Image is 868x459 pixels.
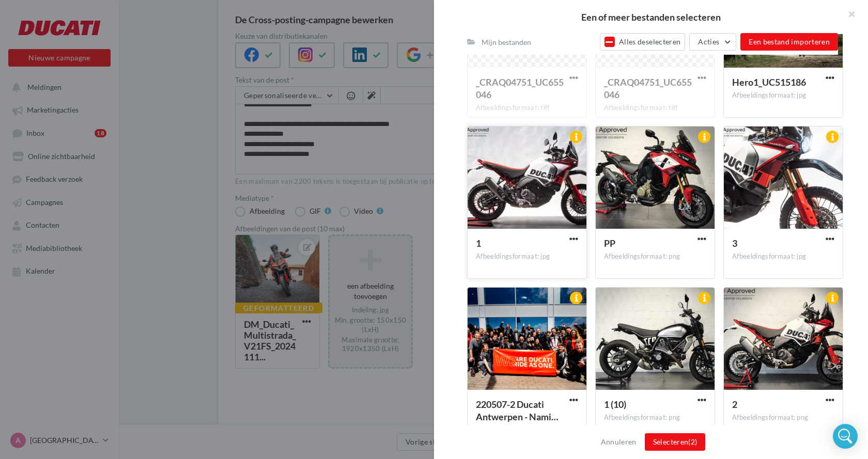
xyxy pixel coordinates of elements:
span: (2) [688,437,697,446]
span: PP [604,238,615,249]
div: Open Intercom Messenger [833,424,858,449]
button: Selecteren(2) [645,433,706,451]
span: 1 [476,238,481,249]
div: Mijn bestanden [482,37,531,48]
span: 3 [732,238,737,249]
button: Annuleren [597,436,641,448]
span: 1 (10) [604,399,626,410]
div: Afbeeldingsformaat: png [732,413,834,422]
div: Afbeeldingsformaat: jpg [732,91,834,100]
button: Acties [689,33,736,51]
div: Afbeeldingsformaat: jpg [476,252,578,261]
span: Een bestand importeren [749,37,830,46]
button: Alles deselecteren [600,33,686,51]
button: Een bestand importeren [740,33,838,51]
h2: Een of meer bestanden selecteren [451,12,851,22]
div: Afbeeldingsformaat: png [604,252,706,261]
div: Afbeeldingsformaat: jpg [732,252,834,261]
span: Hero1_UC515186 [732,76,806,88]
span: 220507-2 Ducati Antwerpen - Namiddag-15 [476,399,559,422]
span: Acties [698,37,719,46]
span: 2 [732,399,737,410]
div: Afbeeldingsformaat: png [604,413,706,422]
